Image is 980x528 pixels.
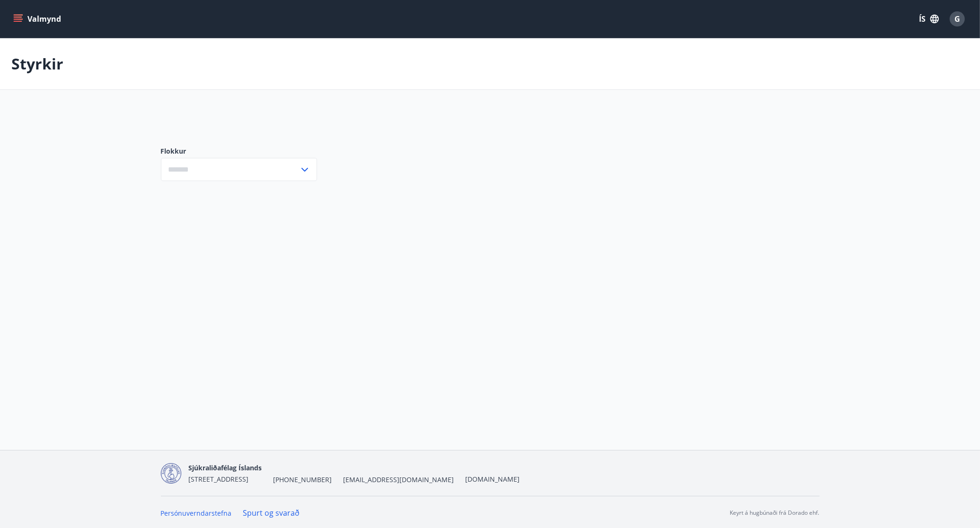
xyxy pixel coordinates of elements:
label: Flokkur [161,147,317,156]
button: menu [11,10,65,27]
img: d7T4au2pYIU9thVz4WmmUT9xvMNnFvdnscGDOPEg.png [161,463,181,484]
p: Keyrt á hugbúnaði frá Dorado ehf. [730,509,820,517]
a: [DOMAIN_NAME] [466,475,520,484]
p: Styrkir [11,53,63,74]
span: G [954,14,960,24]
button: ÍS [914,10,944,27]
span: [EMAIL_ADDRESS][DOMAIN_NAME] [344,475,454,485]
span: Sjúkraliðafélag Íslands [189,463,262,472]
span: [PHONE_NUMBER] [274,475,332,485]
a: Persónuverndarstefna [161,509,232,518]
button: G [946,8,969,30]
span: [STREET_ADDRESS] [189,475,249,484]
a: Spurt og svarað [243,508,300,518]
